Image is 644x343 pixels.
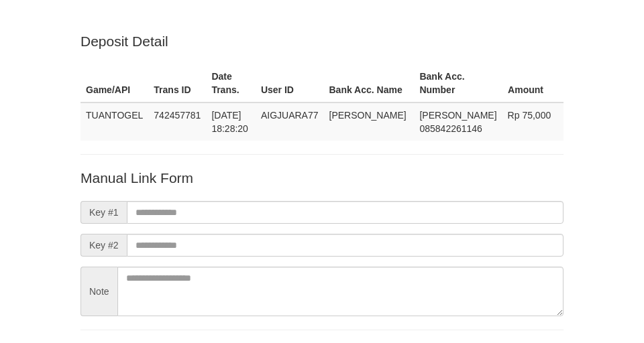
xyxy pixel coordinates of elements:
span: Key #1 [80,201,127,224]
span: [DATE] 18:28:20 [211,110,248,134]
td: TUANTOGEL [80,102,148,141]
p: Manual Link Form [80,168,563,188]
th: Bank Acc. Name [324,64,415,102]
span: Note [80,267,117,316]
span: [PERSON_NAME] [419,110,496,121]
span: [PERSON_NAME] [329,110,407,121]
th: Game/API [80,64,148,102]
span: Rp 75,000 [508,110,551,121]
th: Amount [502,64,563,102]
p: Deposit Detail [80,31,563,51]
span: Key #2 [80,234,127,257]
th: User ID [256,64,324,102]
td: 742457781 [148,102,206,141]
th: Date Trans. [206,64,256,102]
th: Bank Acc. Number [414,64,502,102]
span: Copy 085842261146 to clipboard [419,123,482,134]
span: AIGJUARA77 [261,110,319,121]
th: Trans ID [148,64,206,102]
